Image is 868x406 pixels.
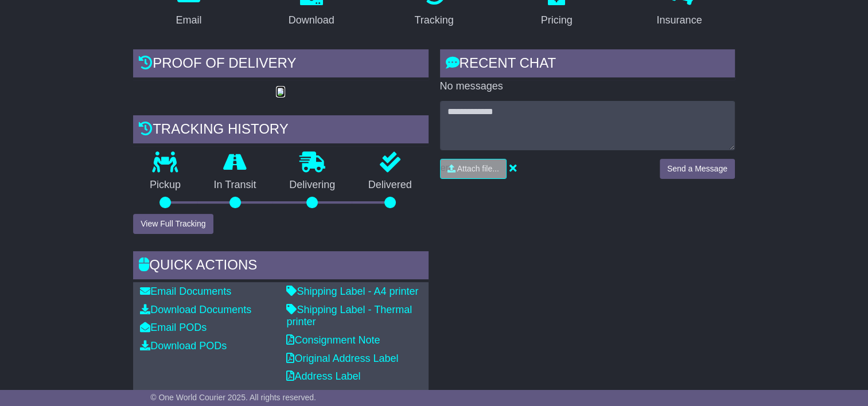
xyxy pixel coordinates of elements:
div: Tracking history [133,115,428,146]
a: Shipping Label - A4 printer [286,286,418,297]
a: Email PODs [140,322,207,333]
a: Original Address Label [286,353,398,364]
div: Email [176,13,202,28]
a: Email Documents [140,286,231,297]
div: RECENT CHAT [440,49,735,80]
div: Insurance [656,13,702,28]
a: Address Label [286,370,360,382]
div: Tracking [414,13,453,28]
p: Pickup [133,179,197,192]
p: Delivering [273,179,352,192]
button: Send a Message [660,159,735,179]
span: © One World Courier 2025. All rights reserved. [150,393,316,402]
img: GetPodImage [276,88,285,97]
div: Download [289,13,334,28]
div: Quick Actions [133,251,428,282]
p: No messages [440,80,735,93]
div: Pricing [541,13,573,28]
a: Download PODs [140,340,227,352]
a: Download Documents [140,304,251,315]
button: View Full Tracking [133,214,213,234]
a: Shipping Label - Thermal printer [286,304,412,328]
p: Delivered [352,179,429,192]
a: Consignment Note [286,334,380,346]
p: In Transit [197,179,273,192]
div: Proof of Delivery [133,49,428,80]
